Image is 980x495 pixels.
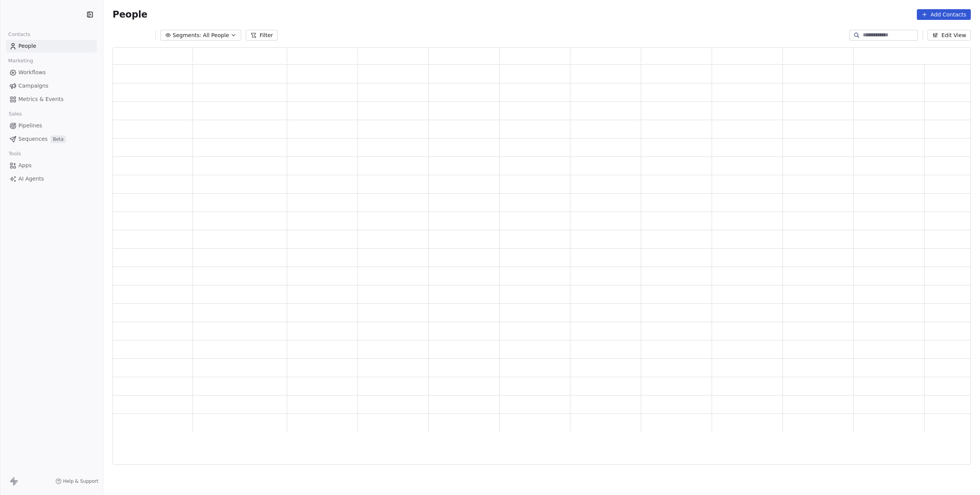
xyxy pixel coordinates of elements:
a: SequencesBeta [6,133,97,145]
a: Apps [6,159,97,172]
a: AI Agents [6,173,97,185]
span: Apps [18,161,32,169]
a: Metrics & Events [6,93,97,106]
span: Metrics & Events [18,95,64,103]
a: People [6,40,97,52]
span: Marketing [5,55,36,67]
a: Workflows [6,66,97,79]
button: Filter [246,30,278,41]
a: Help & Support [56,478,98,484]
span: AI Agents [18,175,44,183]
div: grid [113,65,971,465]
span: Tools [5,148,24,160]
button: Add Contacts [917,9,971,20]
span: Campaigns [18,82,48,90]
span: Sales [5,108,25,120]
span: Pipelines [18,122,42,130]
span: Sequences [18,135,47,143]
span: People [113,9,147,20]
a: Pipelines [6,119,97,132]
span: Contacts [5,29,34,40]
button: Edit View [928,30,971,41]
span: Help & Support [63,478,98,484]
span: Segments: [173,31,201,39]
span: People [18,42,36,50]
span: All People [203,31,229,39]
span: Workflows [18,68,46,77]
span: Beta [51,135,66,143]
a: Campaigns [6,80,97,92]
